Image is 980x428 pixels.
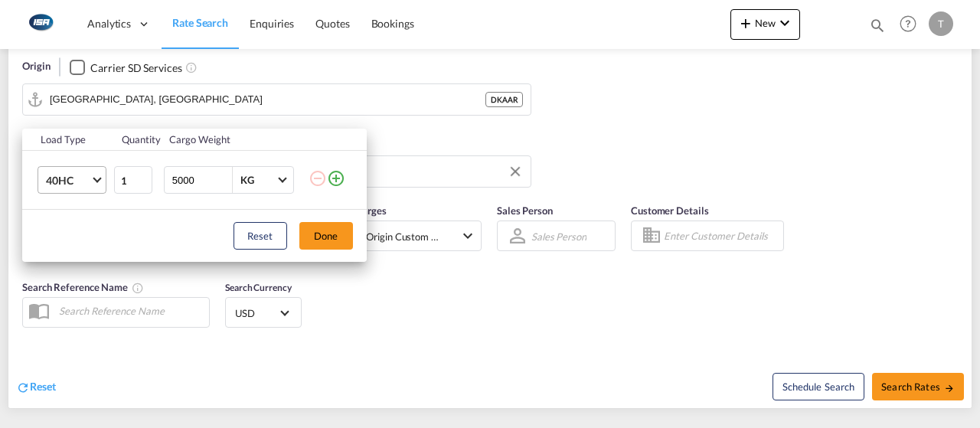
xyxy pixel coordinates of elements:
[299,222,353,250] button: Done
[114,166,152,194] input: Qty
[113,129,160,151] th: Quantity
[234,222,287,250] button: Reset
[22,129,113,151] th: Load Type
[46,173,90,188] span: 40HC
[327,169,345,188] md-icon: icon-plus-circle-outline
[309,169,327,188] md-icon: icon-minus-circle-outline
[171,167,232,193] input: Enter Weight
[240,174,254,186] div: KG
[169,132,299,146] div: Cargo Weight
[38,166,106,194] md-select: Choose: 40HC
